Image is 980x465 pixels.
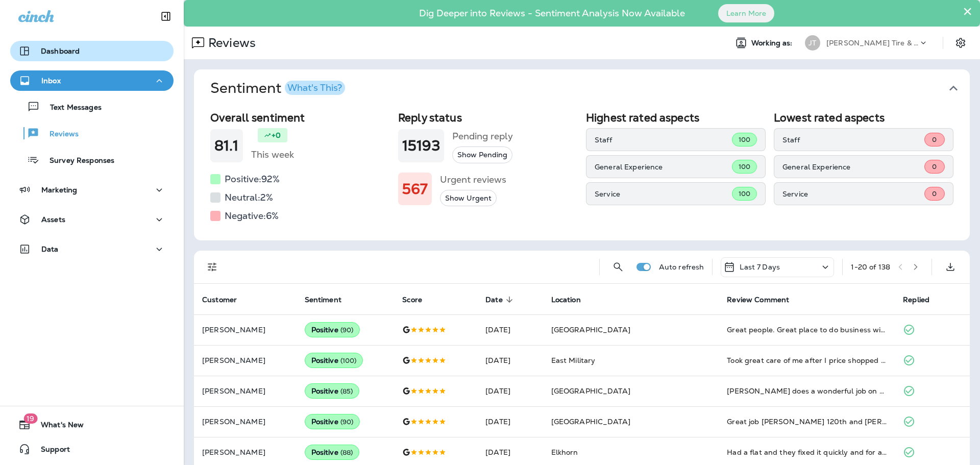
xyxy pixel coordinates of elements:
button: Settings [951,34,970,52]
button: Search Reviews [608,257,628,277]
div: Jensen does a wonderful job on my vehicles in a timely manner! I appreciate the service they give... [727,386,887,396]
div: Positive [305,414,360,429]
h5: Urgent reviews [440,172,506,188]
span: Location [551,296,581,304]
span: [GEOGRAPHIC_DATA] [551,325,630,334]
p: General Experience [595,163,732,171]
p: Dashboard [41,47,80,55]
button: Close [963,3,972,19]
span: Date [485,295,516,304]
button: Text Messages [10,96,174,117]
p: Assets [41,215,65,224]
span: ( 88 ) [340,448,353,457]
button: Reviews [10,123,174,144]
h2: Lowest rated aspects [774,111,953,124]
p: Inbox [41,77,61,85]
h5: Negative: 6 % [225,208,279,224]
button: Survey Responses [10,149,174,170]
button: Support [10,439,174,459]
span: Location [551,295,594,304]
div: Positive [305,383,360,399]
span: Review Comment [727,296,789,304]
button: SentimentWhat's This? [202,69,978,107]
p: Staff [782,136,924,144]
span: 0 [932,162,937,171]
div: JT [805,35,820,51]
span: [GEOGRAPHIC_DATA] [551,386,630,396]
span: ( 90 ) [340,326,354,334]
p: [PERSON_NAME] [202,418,288,426]
button: Show Pending [452,146,512,163]
span: Score [402,296,422,304]
h5: Positive: 92 % [225,171,280,187]
div: Positive [305,353,363,368]
h2: Overall sentiment [210,111,390,124]
span: ( 90 ) [340,418,354,426]
div: What's This? [287,83,342,92]
div: Had a flat and they fixed it quickly and for a fair price. Friendly service and a great place for... [727,447,887,457]
button: Collapse Sidebar [152,6,180,27]
button: 19What's New [10,414,174,435]
span: 0 [932,135,937,144]
td: [DATE] [477,314,543,345]
td: [DATE] [477,376,543,406]
p: Data [41,245,59,253]
h5: Pending reply [452,128,513,144]
h1: 15193 [402,137,440,154]
td: [DATE] [477,345,543,376]
span: 19 [23,413,37,424]
span: Support [31,445,70,457]
p: Staff [595,136,732,144]
p: [PERSON_NAME] [202,356,288,364]
span: Replied [903,295,943,304]
h2: Reply status [398,111,578,124]
span: 100 [739,135,750,144]
button: Inbox [10,70,174,91]
p: General Experience [782,163,924,171]
p: +0 [272,130,281,140]
button: Marketing [10,180,174,200]
h5: Neutral: 2 % [225,189,273,206]
p: [PERSON_NAME] [202,387,288,395]
span: Customer [202,296,237,304]
p: Last 7 Days [740,263,780,271]
button: What's This? [285,81,345,95]
p: Auto refresh [659,263,704,271]
button: Learn More [718,4,774,22]
p: Service [595,190,732,198]
div: Positive [305,445,360,460]
span: 100 [739,162,750,171]
h1: 81.1 [214,137,239,154]
h5: This week [251,146,294,163]
p: [PERSON_NAME] [202,448,288,456]
p: Text Messages [40,103,102,113]
button: Filters [202,257,223,277]
div: SentimentWhat's This? [194,107,970,240]
span: Score [402,295,435,304]
span: ( 100 ) [340,356,357,365]
div: Great people. Great place to do business with. Highly Recommend [727,325,887,335]
p: Dig Deeper into Reviews - Sentiment Analysis Now Available [389,12,715,15]
span: Replied [903,296,929,304]
span: [GEOGRAPHIC_DATA] [551,417,630,426]
span: ( 85 ) [340,387,353,396]
div: Positive [305,322,360,337]
span: Elkhorn [551,448,578,457]
span: Date [485,296,503,304]
p: [PERSON_NAME] [202,326,288,334]
button: Show Urgent [440,190,497,207]
span: Working as: [751,39,795,47]
button: Data [10,239,174,259]
h1: Sentiment [210,80,345,97]
span: What's New [31,421,84,433]
h2: Highest rated aspects [586,111,766,124]
span: Review Comment [727,295,802,304]
span: Sentiment [305,295,355,304]
div: Took great care of me after I price shopped and discovered they also have the best deals. 1000000... [727,355,887,365]
button: Export as CSV [940,257,961,277]
div: 1 - 20 of 138 [851,263,890,271]
span: 100 [739,189,750,198]
p: [PERSON_NAME] Tire & Auto [826,39,918,47]
button: Assets [10,209,174,230]
p: Reviews [204,35,256,51]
